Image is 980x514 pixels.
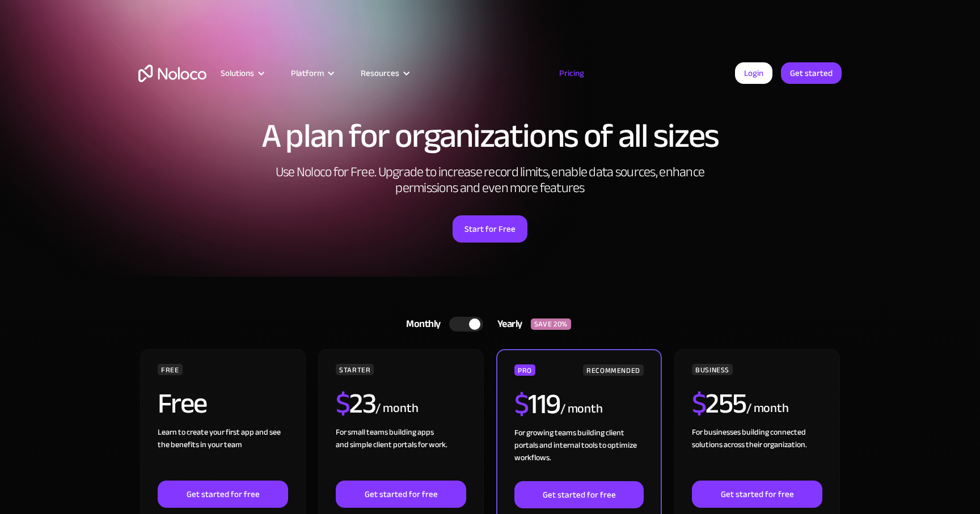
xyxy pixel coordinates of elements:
[336,364,374,375] div: STARTER
[263,164,717,196] h2: Use Noloco for Free. Upgrade to increase record limits, enable data sources, enhance permissions ...
[514,377,529,431] span: $
[158,426,288,481] div: Learn to create your first app and see the benefits in your team ‍
[514,481,644,508] a: Get started for free
[692,426,822,481] div: For businesses building connected solutions across their organization. ‍
[158,364,183,375] div: FREE
[138,119,842,153] h1: A plan for organizations of all sizes
[583,364,644,376] div: RECOMMENDED
[514,390,560,418] h2: 119
[158,481,288,508] a: Get started for free
[483,316,531,333] div: Yearly
[392,316,449,333] div: Monthly
[336,426,466,481] div: For small teams building apps and simple client portals for work. ‍
[735,62,772,84] a: Login
[514,364,535,376] div: PRO
[206,66,277,80] div: Solutions
[361,66,399,80] div: Resources
[531,318,571,330] div: SAVE 20%
[514,427,644,481] div: For growing teams building client portals and internal tools to optimize workflows.
[545,66,598,80] a: Pricing
[692,389,746,418] h2: 255
[781,62,842,84] a: Get started
[336,481,466,508] a: Get started for free
[692,364,733,375] div: BUSINESS
[560,400,603,418] div: / month
[158,389,207,418] h2: Free
[347,66,422,80] div: Resources
[692,481,822,508] a: Get started for free
[291,66,324,80] div: Platform
[336,377,350,430] span: $
[453,215,527,243] a: Start for Free
[138,65,206,82] a: home
[692,377,706,430] span: $
[375,400,418,418] div: / month
[221,66,254,80] div: Solutions
[746,400,789,418] div: / month
[277,66,347,80] div: Platform
[336,389,376,418] h2: 23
